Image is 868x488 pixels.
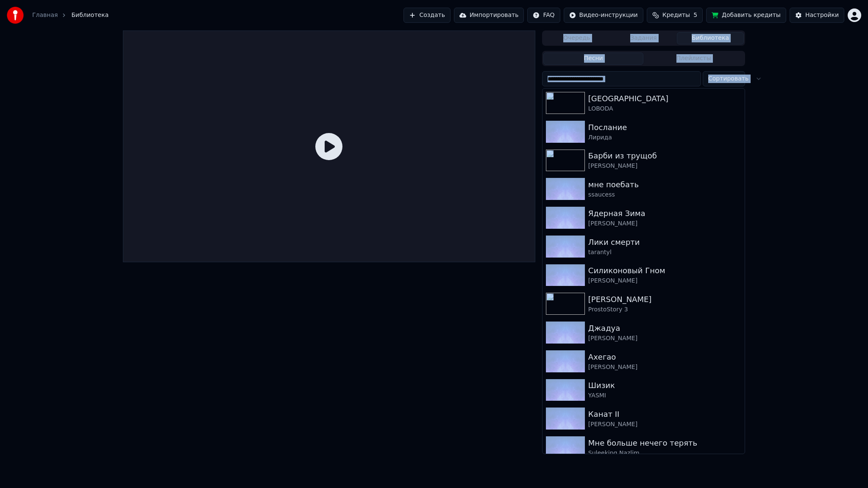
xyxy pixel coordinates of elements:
[805,11,839,19] div: Настройки
[543,53,644,65] button: Песни
[588,305,741,314] div: ProstoStory 3
[588,408,741,420] div: Канат II
[7,7,24,24] img: youka
[610,32,677,44] button: Задания
[588,294,741,305] div: [PERSON_NAME]
[588,105,741,113] div: LOBODA
[588,179,741,191] div: мне поебать
[588,437,741,449] div: Мне больше нечего терять
[588,265,741,277] div: Силиконовый Гном
[588,322,741,334] div: Джадуа
[543,32,610,44] button: Очередь
[588,380,741,391] div: Шизик
[588,391,741,400] div: YASMI
[71,11,108,19] span: Библиотека
[32,11,58,19] a: Главная
[588,420,741,429] div: [PERSON_NAME]
[588,334,741,343] div: [PERSON_NAME]
[588,219,741,228] div: [PERSON_NAME]
[588,191,741,199] div: ssaucess
[693,11,697,19] span: 5
[403,8,450,23] button: Создать
[588,208,741,219] div: Ядерная Зима
[588,93,741,105] div: [GEOGRAPHIC_DATA]
[588,351,741,363] div: Ахегао
[662,11,690,19] span: Кредиты
[454,8,524,23] button: Импортировать
[647,8,703,23] button: Кредиты5
[588,248,741,257] div: tarantyl
[588,162,741,170] div: [PERSON_NAME]
[790,8,844,23] button: Настройки
[706,8,786,23] button: Добавить кредиты
[588,277,741,285] div: [PERSON_NAME]
[588,150,741,162] div: Барби из трущоб
[588,363,741,372] div: [PERSON_NAME]
[32,11,108,19] nav: breadcrumb
[588,236,741,248] div: Лики смерти
[588,133,741,142] div: Лирида
[527,8,560,23] button: FAQ
[643,53,744,65] button: Плейлисты
[588,122,741,133] div: Послание
[564,8,643,23] button: Видео-инструкции
[708,75,748,83] span: Сортировать
[588,449,741,457] div: Suleeking Nazlim
[677,32,744,44] button: Библиотека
